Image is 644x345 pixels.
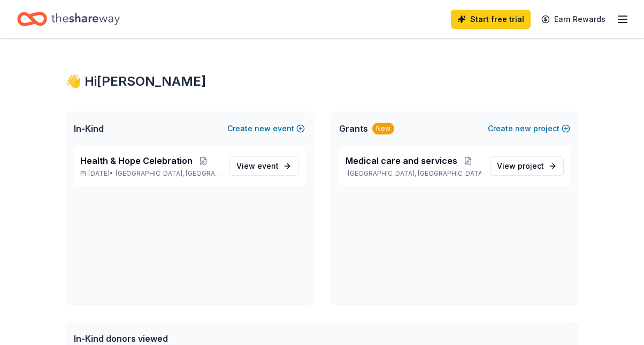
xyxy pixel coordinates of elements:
span: Health & Hope Celebration [80,154,193,167]
span: Grants [339,122,368,135]
span: View [497,160,544,172]
a: View project [490,156,564,176]
a: Earn Rewards [535,10,612,29]
span: In-Kind [74,122,104,135]
a: Home [17,6,120,32]
span: project [518,161,544,170]
p: [DATE] • [80,169,221,178]
span: Medical care and services [346,154,457,167]
button: Createnewproject [488,122,570,135]
span: event [257,161,279,170]
span: new [515,122,531,135]
div: In-Kind donors viewed [74,332,290,345]
span: [GEOGRAPHIC_DATA], [GEOGRAPHIC_DATA] [116,169,221,178]
a: Start free trial [451,10,531,29]
span: View [236,160,279,172]
p: [GEOGRAPHIC_DATA], [GEOGRAPHIC_DATA] [346,169,481,178]
a: View event [229,156,298,176]
button: Createnewevent [227,122,305,135]
span: new [255,122,271,135]
div: New [372,123,394,134]
div: 👋 Hi [PERSON_NAME] [65,73,579,90]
